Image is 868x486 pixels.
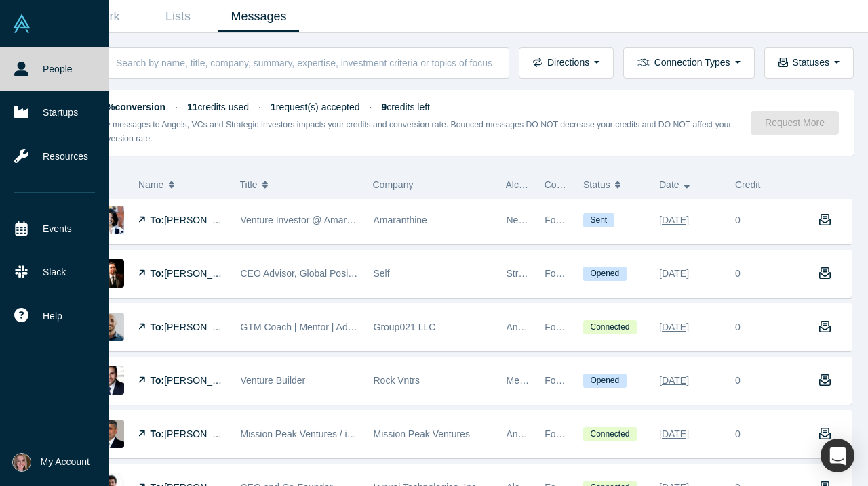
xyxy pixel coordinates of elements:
span: Date [659,171,679,199]
span: Group021 LLC [374,322,436,332]
span: Amaranthine [374,215,427,225]
span: Founder Reachout [545,268,623,279]
span: Name [138,171,163,199]
img: Kane Minkus's Profile Image [96,259,124,288]
button: Connection Types [623,47,754,79]
span: Title [240,171,258,199]
span: [PERSON_NAME] [164,428,242,439]
div: [DATE] [659,369,689,393]
button: Status [583,171,645,199]
strong: 9.1% conversion [94,102,166,112]
span: Sent [583,213,614,227]
span: [PERSON_NAME] [164,322,242,332]
span: Credit [735,179,760,190]
div: [DATE] [659,262,689,286]
div: 0 [735,320,741,334]
div: 0 [735,213,741,227]
a: Lists [138,1,218,32]
span: credits used [187,102,249,112]
span: Connection Type [545,179,616,190]
span: [PERSON_NAME] [PERSON_NAME] [164,268,323,279]
span: Help [43,309,62,324]
span: Founder Reachout [545,215,623,225]
span: Self [374,268,390,279]
span: CEO Advisor, Global Positioning Expert [241,268,406,279]
strong: To: [151,428,165,439]
img: Anna Fahey's Account [12,453,31,472]
div: 0 [735,374,741,388]
div: 0 [735,267,741,281]
div: 0 [735,427,741,441]
span: Founder Reachout [545,322,623,332]
span: Founder Reachout [545,428,623,439]
strong: To: [151,268,165,279]
span: My Account [41,455,90,469]
strong: To: [151,322,165,332]
img: Jaleed Khawaja's Profile Image [96,366,124,395]
span: Angel, VC, Mentor, Service Provider, Channel Partner [507,428,732,439]
span: GTM Coach | Mentor | Advisor [241,322,368,332]
span: · [370,102,372,112]
span: Opened [583,267,627,281]
small: Only messages to Angels, VCs and Strategic Investors impacts your credits and conversion rate. Bo... [94,120,732,143]
div: [DATE] [659,422,689,446]
strong: To: [151,215,165,225]
span: Connected [583,320,637,334]
span: Founder Reachout [545,375,623,386]
span: Strategic Investor, Mentor, Lecturer, Freelancer / Consultant, Corporate Innovator [507,268,848,279]
span: [PERSON_NAME] [164,215,242,225]
img: Alchemist Vault Logo [12,14,31,33]
span: · [258,102,261,112]
img: Charles Taylor's Profile Image [96,313,124,341]
strong: To: [151,375,165,386]
strong: 1 [271,102,276,112]
button: Date [659,171,721,199]
button: My Account [12,453,90,472]
img: Kezia Wright's Profile Image [96,206,124,234]
span: Connected [583,427,637,441]
span: Company [373,179,414,190]
span: Mentor [507,375,536,386]
span: Rock Vntrs [374,375,420,386]
div: [DATE] [659,315,689,339]
span: Status [583,171,610,199]
button: Name [138,171,226,199]
span: · [175,102,178,112]
div: [DATE] [659,208,689,232]
button: Statuses [764,47,854,79]
span: Opened [583,374,627,388]
span: Alchemist Role [506,179,569,190]
button: Directions [519,47,614,79]
span: [PERSON_NAME] [164,375,242,386]
span: Network [507,215,541,225]
span: Venture Builder [241,375,306,386]
strong: 11 [187,102,198,112]
span: credits left [381,102,430,112]
span: request(s) accepted [271,102,360,112]
button: Title [240,171,359,199]
span: Mission Peak Ventures / instantsys [241,428,387,439]
a: Messages [218,1,299,32]
strong: 9 [381,102,387,112]
span: Venture Investor @ Amaranthine [241,215,378,225]
input: Search by name, title, company, summary, expertise, investment criteria or topics of focus [115,47,494,79]
img: Vipin Chawla's Profile Image [96,420,124,448]
span: Mission Peak Ventures [374,428,470,439]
